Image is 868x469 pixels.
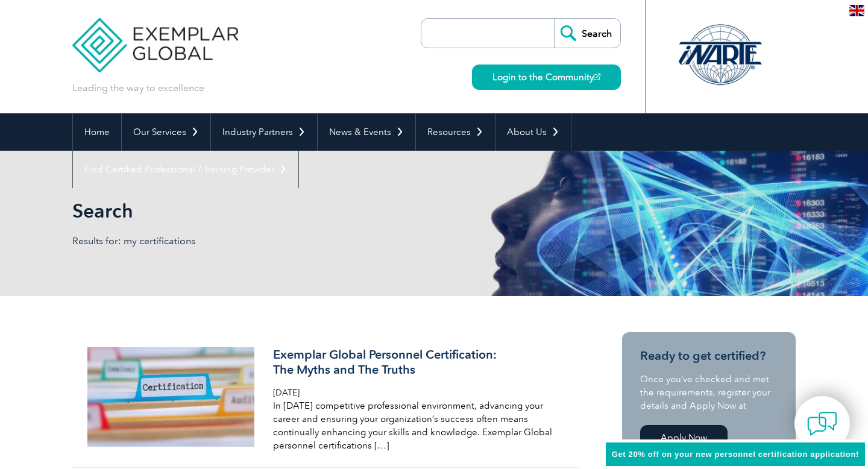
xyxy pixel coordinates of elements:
[73,113,121,151] a: Home
[72,234,434,248] p: Results for: my certifications
[273,388,300,398] span: [DATE]
[640,348,778,364] h3: Ready to get certified?
[72,81,204,95] p: Leading the way to excellence
[472,65,621,90] a: Login to the Community
[495,113,571,151] a: About Us
[594,74,600,80] img: open_square.png
[273,399,559,452] p: In [DATE] competitive professional environment, advancing your career and ensuring your organizat...
[554,19,620,48] input: Search
[273,347,559,377] h3: Exemplar Global Personnel Certification: The Myths and The Truths
[849,5,864,16] img: en
[72,332,579,468] a: Exemplar Global Personnel Certification:The Myths and The Truths [DATE] In [DATE] competitive pro...
[807,409,837,439] img: contact-chat.png
[211,113,317,151] a: Industry Partners
[318,113,415,151] a: News & Events
[416,113,495,151] a: Resources
[612,450,859,459] span: Get 20% off on your new personnel certification application!
[122,113,210,151] a: Our Services
[87,347,254,447] img: certification-300x179.jpg
[73,151,298,188] a: Find Certified Professional / Training Provider
[640,425,728,450] a: Apply Now
[72,199,535,222] h1: Search
[640,373,778,412] p: Once you’ve checked and met the requirements, register your details and Apply Now at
